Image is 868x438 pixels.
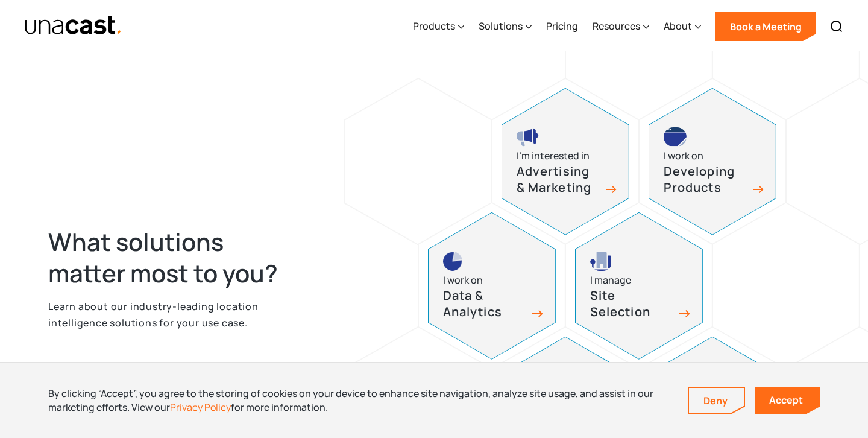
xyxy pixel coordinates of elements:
div: Resources [593,2,649,51]
h3: Site Selection [590,288,675,320]
div: Solutions [479,2,532,51]
div: Resources [593,19,640,33]
a: site selection icon I manageSite Selection [575,212,703,360]
div: About [664,2,701,51]
h3: Developing Products [664,163,748,195]
div: Products [413,19,455,33]
div: I’m interested in [517,148,590,164]
img: developing products icon [664,127,687,147]
div: Solutions [479,19,523,33]
a: pie chart iconI work onData & Analytics [428,212,556,360]
div: I work on [664,148,703,164]
p: Learn about our industry-leading location intelligence solutions for your use case. [48,299,303,331]
h3: Advertising & Marketing [517,163,601,195]
a: Pricing [546,2,578,51]
h3: Data & Analytics [443,288,527,320]
a: Accept [755,387,820,414]
img: site selection icon [590,252,612,271]
a: advertising and marketing iconI’m interested inAdvertising & Marketing [502,88,629,235]
img: pie chart icon [443,252,462,271]
a: home [24,15,122,36]
div: I work on [443,272,483,288]
img: advertising and marketing icon [517,127,539,147]
img: Search icon [829,19,844,34]
a: Book a Meeting [715,12,816,41]
a: Privacy Policy [170,401,231,414]
a: developing products iconI work onDeveloping Products [649,88,776,235]
div: By clicking “Accept”, you agree to the storing of cookies on your device to enhance site navigati... [48,387,670,414]
a: Deny [689,388,744,413]
div: Products [413,2,464,51]
h2: What solutions matter most to you? [48,226,303,289]
div: About [664,19,692,33]
div: I manage [590,272,631,288]
img: Unacast text logo [24,15,122,36]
